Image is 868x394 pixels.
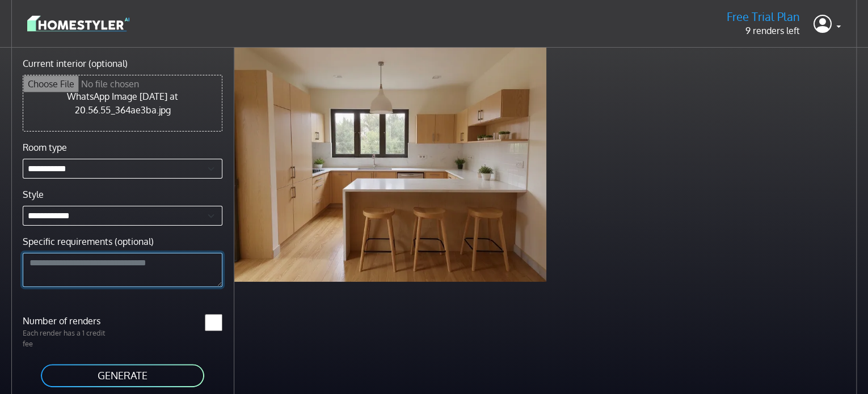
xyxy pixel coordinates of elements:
label: Style [23,188,44,201]
h5: Free Trial Plan [727,10,800,24]
label: Specific requirements (optional) [23,235,154,248]
button: GENERATE [40,363,205,388]
p: Each render has a 1 credit fee [16,328,123,349]
img: logo-3de290ba35641baa71223ecac5eacb59cb85b4c7fdf211dc9aaecaaee71ea2f8.svg [27,14,129,33]
p: 9 renders left [727,24,800,37]
label: Room type [23,141,67,154]
label: Number of renders [16,314,123,328]
label: Current interior (optional) [23,57,128,70]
